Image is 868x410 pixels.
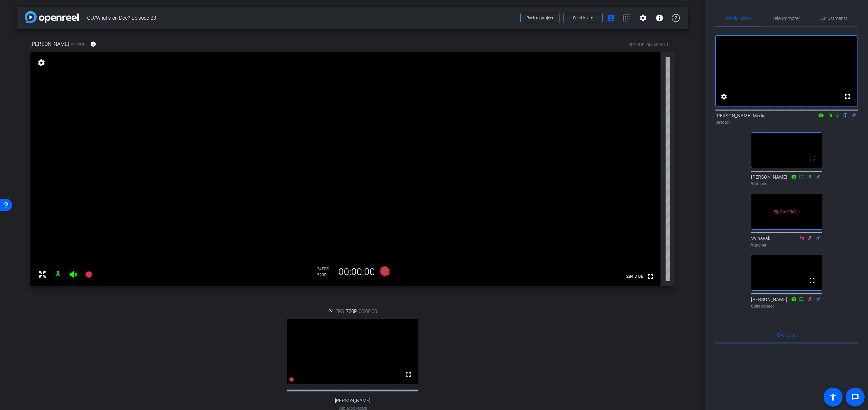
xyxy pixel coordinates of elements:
[821,16,848,21] span: Adjustments
[359,308,377,315] span: 00:00:00
[715,112,858,125] div: [PERSON_NAME] Media
[726,16,752,21] span: Participants
[628,42,668,48] div: ROOM ID: 608483570
[346,308,357,315] span: 720P
[751,303,822,309] div: Collaborator
[720,93,728,101] mat-icon: settings
[751,181,822,187] div: Watcher
[808,154,816,162] mat-icon: fullscreen
[87,11,516,25] span: CU/What's on Dec? Episode 23
[71,42,85,47] span: Chrome
[317,266,334,272] div: 24
[334,266,379,278] div: 00:00:00
[751,242,822,248] div: Watcher
[317,272,334,278] div: 720P
[607,14,615,22] mat-icon: account_box
[780,208,800,214] span: No Video
[844,93,852,101] mat-icon: fullscreen
[829,393,837,401] mat-icon: accessibility
[655,14,664,22] mat-icon: info
[564,13,603,23] button: Send invite
[90,41,96,47] mat-icon: info
[335,398,370,404] span: [PERSON_NAME]
[751,174,822,187] div: [PERSON_NAME]
[623,14,631,22] mat-icon: grid_on
[520,13,559,23] button: Back to project
[777,333,796,337] span: Everyone
[842,112,850,118] mat-icon: flip
[573,15,593,21] span: Send invite
[527,16,553,20] span: Back to project
[37,59,46,67] mat-icon: settings
[322,267,329,271] span: FPS
[715,119,858,125] div: Director
[624,272,646,280] span: 284.8 GB
[647,272,655,280] mat-icon: fullscreen
[751,235,822,248] div: Vvinayak
[31,40,69,48] span: [PERSON_NAME]
[328,308,334,315] span: 24
[851,393,859,401] mat-icon: message
[808,276,816,285] mat-icon: fullscreen
[639,14,647,22] mat-icon: settings
[404,370,412,378] mat-icon: fullscreen
[25,11,79,23] img: app-logo
[751,296,822,309] div: [PERSON_NAME]
[335,308,344,315] span: FPS
[772,16,800,21] span: Teleprompter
